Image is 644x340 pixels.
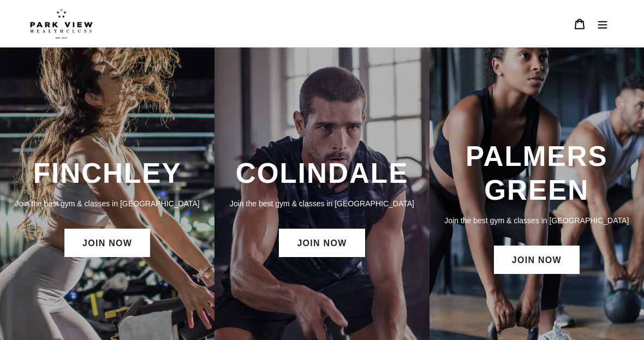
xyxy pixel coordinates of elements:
a: JOIN NOW: Finchley Membership [64,229,150,257]
p: Join the best gym & classes in [GEOGRAPHIC_DATA] [225,198,418,210]
h3: PALMERS GREEN [440,140,633,207]
a: JOIN NOW: Colindale Membership [279,229,365,257]
h3: FINCHLEY [11,157,204,190]
p: Join the best gym & classes in [GEOGRAPHIC_DATA] [11,198,204,210]
a: JOIN NOW: Palmers Green Membership [494,246,580,274]
h3: COLINDALE [225,157,418,190]
p: Join the best gym & classes in [GEOGRAPHIC_DATA] [440,214,633,226]
button: Menu [591,12,614,35]
img: Park view health clubs is a gym near you. [30,8,93,39]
